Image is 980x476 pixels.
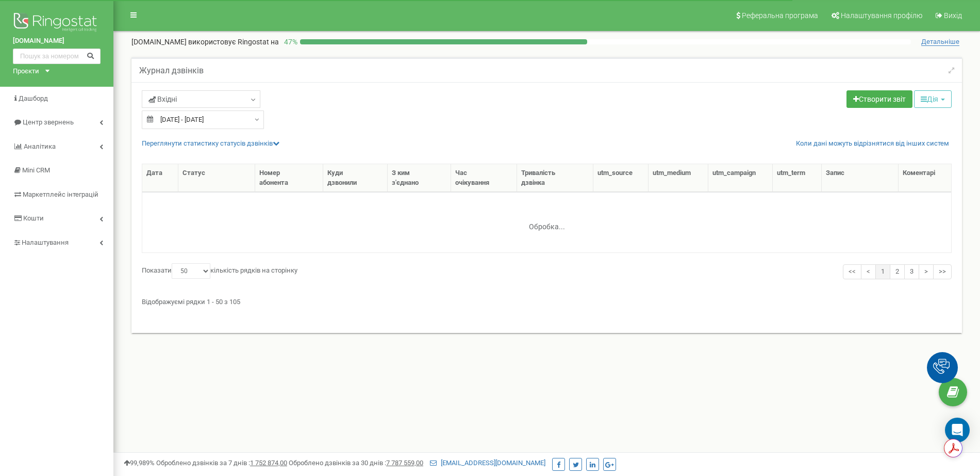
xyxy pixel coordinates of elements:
[323,164,388,192] th: Куди дзвонили
[843,264,861,279] a: <<
[13,67,39,76] div: Проєкти
[279,37,300,47] p: 47 %
[919,264,934,279] a: >
[451,164,517,192] th: Час очікування
[875,264,890,279] a: 1
[933,264,952,279] a: >>
[742,11,818,20] span: Реферальна програма
[22,166,50,174] span: Mini CRM
[773,164,822,192] th: utm_tеrm
[24,142,56,150] span: Аналiтика
[142,293,952,307] div: Відображуємі рядки 1 - 50 з 105
[593,164,649,192] th: utm_sourcе
[890,264,905,279] a: 2
[23,118,74,126] span: Центр звернень
[899,164,951,192] th: Коментарі
[904,264,919,279] a: 3
[255,164,323,192] th: Номер абонента
[142,164,178,192] th: Дата
[250,459,287,467] u: 1 752 874,00
[13,36,101,46] a: [DOMAIN_NAME]
[188,38,279,46] span: використовує Ringostat на
[13,49,101,64] input: Пошук за номером
[172,263,210,279] select: Показатикількість рядків на сторінку
[178,164,255,192] th: Статус
[921,38,959,46] span: Детальніше
[148,94,177,104] span: Вхідні
[430,459,545,467] a: [EMAIL_ADDRESS][DOMAIN_NAME]
[23,191,98,198] span: Маркетплейс інтеграцій
[13,10,101,36] img: Ringostat logo
[945,418,970,442] div: Open Intercom Messenger
[131,37,279,47] p: [DOMAIN_NAME]
[124,459,155,467] span: 99,989%
[822,164,899,192] th: Запис
[156,459,287,467] span: Оброблено дзвінків за 7 днів :
[708,164,773,192] th: utm_cаmpaign
[944,11,962,20] span: Вихід
[142,263,297,279] label: Показати кількість рядків на сторінку
[517,164,593,192] th: Тривалість дзвінка
[289,459,423,467] span: Оброблено дзвінків за 30 днів :
[649,164,708,192] th: utm_mеdium
[796,139,949,149] a: Коли дані можуть відрізнятися вiд інших систем
[19,94,48,102] span: Дашборд
[142,90,260,108] a: Вхідні
[388,164,452,192] th: З ким з'єднано
[142,139,279,147] a: Переглянути статистику статусів дзвінків
[841,11,922,20] span: Налаштування профілю
[861,264,876,279] a: <
[386,459,423,467] u: 7 787 559,00
[23,214,44,222] span: Кошти
[914,90,952,108] button: Дія
[22,239,69,246] span: Налаштування
[483,214,611,230] div: Обробка...
[846,90,912,108] a: Створити звіт
[139,66,204,75] h5: Журнал дзвінків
